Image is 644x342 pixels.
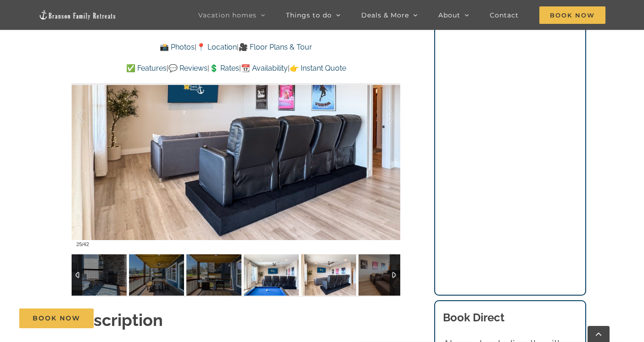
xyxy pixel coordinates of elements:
span: Book Now [33,314,80,322]
img: Out-of-the-Blue-at-Table-Rock-Lake-3001-Edit-scaled.jpg-nggid042964-ngg0dyn-120x90-00f0w010c011r1... [301,254,356,296]
a: ✅ Features [126,64,167,73]
a: 💬 Reviews [168,64,207,73]
span: About [438,12,460,18]
a: 🎥 Floor Plans & Tour [239,43,312,51]
p: | | [72,41,400,53]
img: Branson Family Retreats Logo [39,10,117,20]
img: 004-Out-of-the-Blue-vacation-home-rental-Branson-Family-Retreats-10093-scaled.jpg-nggid042289-ngg... [186,254,241,296]
p: | | | | [72,62,400,74]
span: Deals & More [361,12,409,18]
img: 004-Out-of-the-Blue-vacation-home-rental-Branson-Family-Retreats-10091-scaled.jpg-nggid042287-ngg... [72,254,127,296]
span: Things to do [286,12,332,18]
a: Book Now [19,308,94,328]
a: 📆 Availability [241,64,288,73]
span: Vacation homes [198,12,257,18]
img: 004-Out-of-the-Blue-vacation-home-rental-Branson-Family-Retreats-10092-scaled.jpg-nggid042288-ngg... [129,254,184,296]
span: Book Now [539,6,605,24]
a: 👉 Instant Quote [290,64,346,73]
span: Contact [490,12,519,18]
img: Out-of-the-Blue-at-Table-Rock-Lake-3004-scaled.jpg-nggid042965-ngg0dyn-120x90-00f0w010c011r110f11... [358,254,414,296]
img: Out-of-the-Blue-at-Table-Rock-Lake-3005-Edit-scaled.jpg-nggid042966-ngg0dyn-120x90-00f0w010c011r1... [244,254,299,296]
a: 📸 Photos [160,43,195,51]
a: 💲 Rates [209,64,239,73]
a: 📍 Location [196,43,237,51]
